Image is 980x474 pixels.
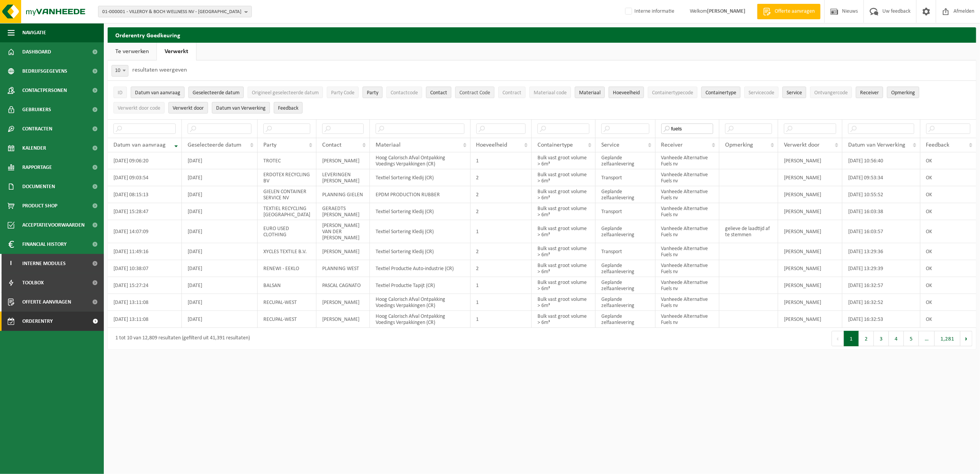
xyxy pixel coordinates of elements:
[22,119,52,139] span: Contracten
[22,62,67,81] span: Bedrijfsgegevens
[132,67,187,73] label: resultaten weergeven
[258,186,316,203] td: GIELEN CONTAINER SERVICE NV
[532,220,596,243] td: Bulk vast groot volume > 6m³
[832,331,844,346] button: Previous
[471,152,532,169] td: 1
[859,331,874,346] button: 2
[258,277,316,294] td: BALSAN
[22,292,71,312] span: Offerte aanvragen
[331,90,354,96] span: Party Code
[386,87,422,98] button: ContactcodeContactcode: Activate to sort
[960,331,972,346] button: Next
[656,260,719,277] td: Vanheede Alternative Fuels nv
[532,311,596,328] td: Bulk vast groot volume > 6m³
[278,105,298,111] span: Feedback
[102,6,241,18] span: 01-000001 - VILLEROY & BOCH WELLNESS NV - [GEOGRAPHIC_DATA]
[787,90,802,96] span: Service
[316,220,370,243] td: [PERSON_NAME] VAN DER [PERSON_NAME]
[108,311,182,328] td: [DATE] 13:11:08
[471,260,532,277] td: 2
[193,90,240,96] span: Geselecteerde datum
[778,243,842,260] td: [PERSON_NAME]
[258,294,316,311] td: RECUPAL-WEST
[22,273,44,292] span: Toolbox
[596,294,655,311] td: Geplande zelfaanlevering
[322,142,341,148] span: Contact
[316,260,370,277] td: PLANNING WEST
[113,142,166,148] span: Datum van aanvraag
[656,169,719,186] td: Vanheede Alternative Fuels nv
[22,81,67,100] span: Contactpersonen
[842,152,920,169] td: [DATE] 10:56:40
[532,243,596,260] td: Bulk vast groot volume > 6m³
[624,6,674,17] label: Interne informatie
[182,169,258,186] td: [DATE]
[111,332,250,345] div: 1 tot 10 van 12,809 resultaten (gefilterd uit 41,391 resultaten)
[773,8,817,15] span: Offerte aanvragen
[596,186,655,203] td: Geplande zelfaanlevering
[920,311,976,328] td: OK
[502,90,521,96] span: Contract
[778,220,842,243] td: [PERSON_NAME]
[613,90,640,96] span: Hoeveelheid
[891,90,915,96] span: Opmerking
[532,294,596,311] td: Bulk vast groot volume > 6m³
[316,243,370,260] td: [PERSON_NAME]
[856,87,883,98] button: ReceiverReceiver: Activate to sort
[216,105,266,111] span: Datum van Verwerking
[842,260,920,277] td: [DATE] 13:29:39
[182,203,258,220] td: [DATE]
[648,87,697,98] button: ContainertypecodeContainertypecode: Activate to sort
[111,65,128,77] span: 10
[920,203,976,220] td: OK
[498,87,526,98] button: ContractContract: Activate to sort
[609,87,644,98] button: HoeveelheidHoeveelheid: Activate to sort
[108,203,182,220] td: [DATE] 15:28:47
[108,260,182,277] td: [DATE] 10:38:07
[182,186,258,203] td: [DATE]
[920,152,976,169] td: OK
[22,177,55,196] span: Documenten
[370,243,470,260] td: Textiel Sortering Kledij (CR)
[370,203,470,220] td: Textiel Sortering Kledij (CR)
[778,277,842,294] td: [PERSON_NAME]
[920,277,976,294] td: OK
[656,220,719,243] td: Vanheede Alternative Fuels nv
[135,90,180,96] span: Datum van aanvraag
[596,311,655,328] td: Geplande zelfaanlevering
[258,260,316,277] td: RENEWI - EEKLO
[459,90,490,96] span: Contract Code
[935,331,960,346] button: 1,281
[534,90,567,96] span: Materiaal code
[108,277,182,294] td: [DATE] 15:27:24
[22,196,57,215] span: Product Shop
[778,169,842,186] td: [PERSON_NAME]
[370,277,470,294] td: Textiel Productie Tapijt (CR)
[810,87,852,98] button: OntvangercodeOntvangercode: Activate to sort
[919,331,935,346] span: …
[8,254,15,273] span: I
[263,142,276,148] span: Party
[22,42,51,62] span: Dashboard
[532,203,596,220] td: Bulk vast groot volume > 6m³
[471,203,532,220] td: 2
[656,294,719,311] td: Vanheede Alternative Fuels nv
[455,87,494,98] button: Contract CodeContract Code: Activate to sort
[784,142,820,148] span: Verwerkt door
[471,294,532,311] td: 1
[258,203,316,220] td: TEXTIEL RECYCLING [GEOGRAPHIC_DATA]
[108,294,182,311] td: [DATE] 13:11:08
[182,260,258,277] td: [DATE]
[532,260,596,277] td: Bulk vast groot volume > 6m³
[182,294,258,311] td: [DATE]
[596,277,655,294] td: Geplande zelfaanlevering
[182,277,258,294] td: [DATE]
[532,186,596,203] td: Bulk vast groot volume > 6m³
[430,90,447,96] span: Contact
[656,186,719,203] td: Vanheede Alternative Fuels nv
[258,311,316,328] td: RECUPAL-WEST
[778,311,842,328] td: [PERSON_NAME]
[316,169,370,186] td: LEVERINGEN [PERSON_NAME]
[920,243,976,260] td: OK
[108,243,182,260] td: [DATE] 11:49:16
